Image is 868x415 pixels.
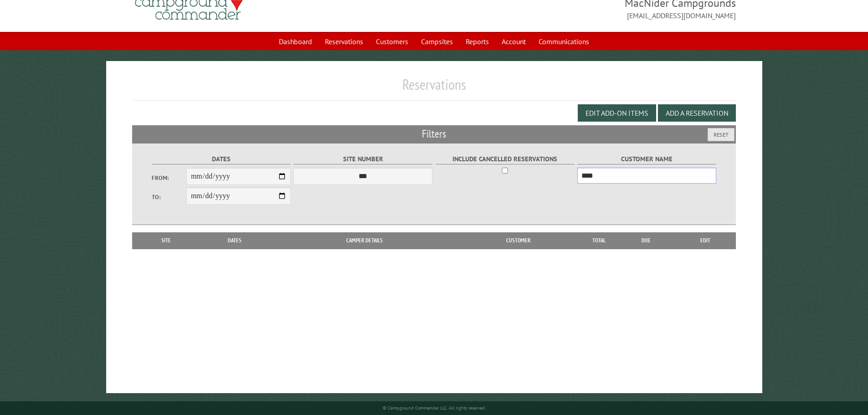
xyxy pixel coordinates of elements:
[132,125,736,143] h2: Filters
[137,232,196,249] th: Site
[274,232,455,249] th: Camper Details
[496,33,531,50] a: Account
[383,405,486,411] small: © Campground Commander LLC. All rights reserved.
[577,154,716,164] label: Customer Name
[460,33,494,50] a: Reports
[370,33,414,50] a: Customers
[416,33,458,50] a: Campsites
[196,232,274,249] th: Dates
[436,154,575,164] label: Include Cancelled Reservations
[273,33,318,50] a: Dashboard
[578,104,656,122] button: Edit Add-on Items
[319,33,369,50] a: Reservations
[658,104,736,122] button: Add a Reservation
[617,232,675,249] th: Due
[581,232,617,249] th: Total
[152,193,186,201] label: To:
[132,76,736,101] h1: Reservations
[152,174,186,182] label: From:
[455,232,581,249] th: Customer
[152,154,291,164] label: Dates
[708,128,734,141] button: Reset
[675,232,736,249] th: Edit
[293,154,432,164] label: Site Number
[533,33,595,50] a: Communications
